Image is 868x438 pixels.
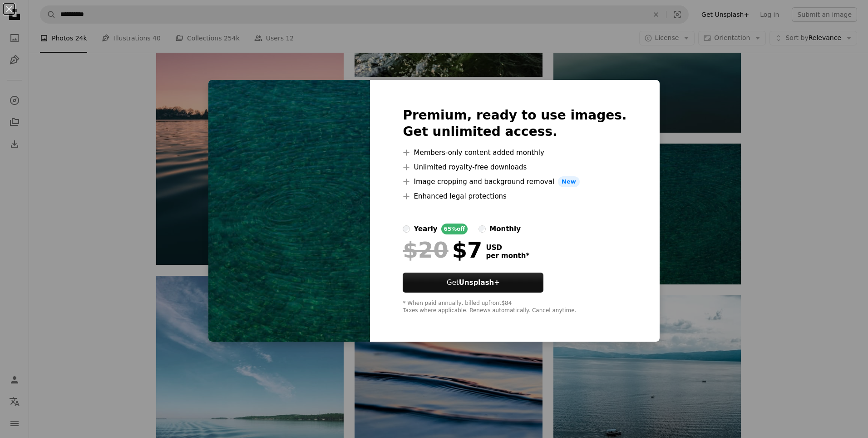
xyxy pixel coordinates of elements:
span: USD [486,244,529,252]
div: yearly [414,224,437,234]
div: monthly [489,224,521,234]
button: GetUnsplash+ [403,273,543,293]
li: Enhanced legal protections [403,191,626,202]
div: $7 [403,238,482,262]
input: monthly [478,225,486,233]
h2: Premium, ready to use images. Get unlimited access. [403,107,626,140]
div: * When paid annually, billed upfront $84 Taxes where applicable. Renews automatically. Cancel any... [403,300,626,314]
span: $20 [403,238,448,262]
li: Image cropping and background removal [403,176,626,187]
span: per month * [486,252,529,260]
span: New [558,176,580,187]
img: premium_photo-1667910240484-d22394e876b6 [208,80,370,342]
li: Unlimited royalty-free downloads [403,162,626,173]
input: yearly65%off [403,225,410,233]
div: 65% off [441,224,468,234]
li: Members-only content added monthly [403,147,626,158]
strong: Unsplash+ [459,279,500,287]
